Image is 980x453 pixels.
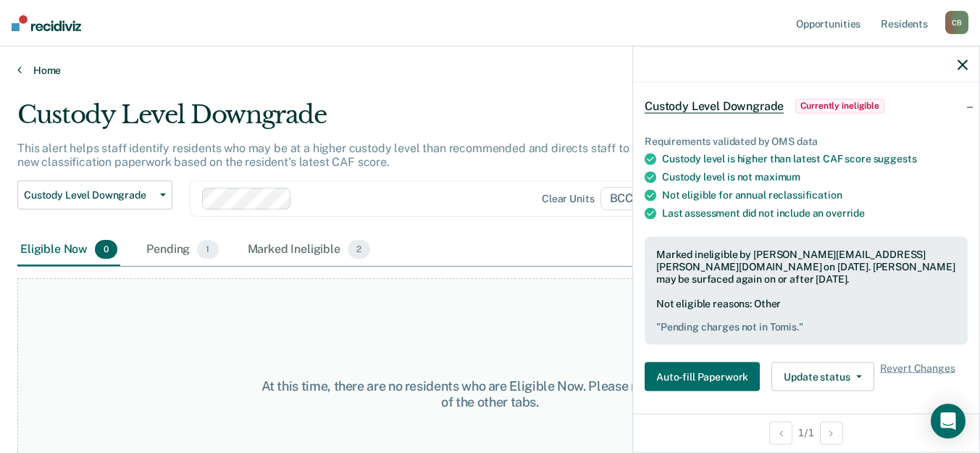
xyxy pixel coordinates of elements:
[645,99,784,113] span: Custody Level Downgrade
[197,240,218,259] span: 1
[795,99,884,113] span: Currently ineligible
[24,189,154,201] span: Custody Level Downgrade
[645,135,968,147] div: Requirements validated by OMS data
[143,234,221,266] div: Pending
[771,362,874,391] button: Update status
[12,15,81,31] img: Recidiviz
[874,153,917,165] span: suggests
[36,408,462,421] div: [PERSON_NAME] is now in the Marked Ineligible tab for Custody Level Downgrade
[662,189,968,201] div: Not eligible for annual
[931,404,966,439] div: Open Intercom Messenger
[656,321,956,333] pre: " Pending charges not in Tomis. "
[542,193,595,205] div: Clear units
[662,207,968,220] div: Last assessment did not include an
[17,64,963,77] a: Home
[17,100,753,141] div: Custody Level Downgrade
[945,11,968,34] div: C B
[17,234,120,266] div: Eligible Now
[656,249,956,285] div: Marked ineligible by [PERSON_NAME][EMAIL_ADDRESS][PERSON_NAME][DOMAIN_NAME] on [DATE]. [PERSON_NA...
[254,378,726,410] div: At this time, there are no residents who are Eligible Now. Please navigate to one of the other tabs.
[769,421,792,444] button: Previous Opportunity
[662,153,968,165] div: Custody level is higher than latest CAF score
[245,234,374,266] div: Marked Ineligible
[662,171,968,183] div: Custody level is not
[17,141,732,169] p: This alert helps staff identify residents who may be at a higher custody level than recommended a...
[95,240,117,259] span: 0
[755,171,800,183] span: maximum
[656,297,956,333] div: Not eligible reasons: Other
[768,189,842,201] span: reclassification
[826,207,865,219] span: override
[645,362,760,391] button: Auto-fill Paperwork
[645,362,766,391] a: Navigate to form link
[348,240,370,259] span: 2
[600,187,662,210] span: BCCX
[880,362,955,391] span: Revert Changes
[633,83,979,129] div: Custody Level DowngradeCurrently ineligible
[820,421,843,444] button: Next Opportunity
[633,413,979,452] div: 1 / 1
